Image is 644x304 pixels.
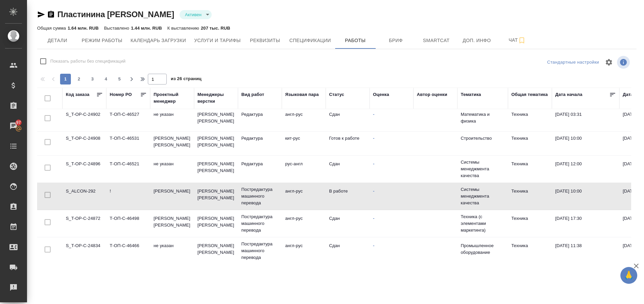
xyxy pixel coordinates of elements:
[511,91,548,98] div: Общая тематика
[282,108,326,131] td: англ-рус
[552,239,619,263] td: [DATE] 11:38
[461,242,505,256] p: Промышленное оборудование
[461,36,493,45] span: Доп. инфо
[194,108,238,131] td: [PERSON_NAME] [PERSON_NAME]
[373,91,389,98] div: Оценка
[194,36,241,45] span: Услуги и тарифы
[241,241,278,261] p: Постредактура машинного перевода
[373,112,374,117] a: -
[180,10,212,19] div: Активен
[373,161,374,166] a: -
[508,132,552,155] td: Техника
[373,243,374,248] a: -
[47,10,55,19] button: Скопировать ссылку
[106,157,150,181] td: Т-ОП-С-46521
[326,239,370,263] td: Сдан
[87,74,98,85] button: 3
[623,268,635,282] span: 🙏
[201,26,230,31] p: 207 тыс. RUB
[461,135,505,142] p: Строительство
[194,132,238,155] td: [PERSON_NAME] [PERSON_NAME]
[194,184,238,208] td: [PERSON_NAME] [PERSON_NAME]
[37,10,45,19] button: Скопировать ссылку для ЯМессенджера
[461,159,505,179] p: Системы менеджмента качества
[508,239,552,263] td: Техника
[106,239,150,263] td: Т-ОП-С-46466
[194,157,238,181] td: [PERSON_NAME] [PERSON_NAME]
[620,267,637,284] button: 🙏
[2,117,25,134] a: 97
[154,91,191,105] div: Проектный менеджер
[282,132,326,155] td: кит-рус
[555,91,582,98] div: Дата начала
[68,26,99,31] p: 1.64 млн. RUB
[106,132,150,155] td: Т-ОП-С-46531
[282,157,326,181] td: рус-англ
[518,36,526,44] svg: Подписаться
[508,157,552,181] td: Техника
[326,184,370,208] td: В работе
[104,26,131,31] p: Выставлено
[197,91,235,105] div: Менеджеры верстки
[241,161,278,167] p: Редактура
[373,189,374,194] a: -
[150,157,194,181] td: не указан
[508,184,552,208] td: Техника
[339,36,372,45] span: Работы
[101,74,111,85] button: 4
[114,76,125,82] span: 5
[183,12,204,18] button: Активен
[57,10,174,19] a: Пластинина [PERSON_NAME]
[282,184,326,208] td: англ-рус
[617,56,631,69] span: Посмотреть информацию
[50,58,126,65] span: Показать работы без спецификаций
[66,91,89,98] div: Код заказа
[508,212,552,235] td: Техника
[380,36,412,45] span: Бриф
[326,157,370,181] td: Сдан
[82,36,123,45] span: Режим работы
[150,212,194,235] td: [PERSON_NAME] [PERSON_NAME]
[62,239,106,263] td: S_T-OP-C-24834
[289,36,331,45] span: Спецификации
[420,36,453,45] span: Smartcat
[110,91,132,98] div: Номер PO
[150,132,194,155] td: [PERSON_NAME] [PERSON_NAME]
[552,184,619,208] td: [DATE] 10:00
[241,186,278,206] p: Постредактура машинного перевода
[373,136,374,141] a: -
[552,108,619,131] td: [DATE] 03:31
[249,36,281,45] span: Реквизиты
[508,108,552,131] td: Техника
[552,157,619,181] td: [DATE] 12:00
[326,212,370,235] td: Сдан
[241,91,264,98] div: Вид работ
[150,108,194,131] td: не указан
[114,74,125,85] button: 5
[326,132,370,155] td: Готов к работе
[62,132,106,155] td: S_T-OP-C-24908
[545,57,601,68] div: split button
[150,239,194,263] td: не указан
[131,36,186,45] span: Календарь загрузки
[461,186,505,206] p: Системы менеджмента качества
[194,212,238,235] td: [PERSON_NAME] [PERSON_NAME]
[74,74,84,85] button: 2
[461,111,505,125] p: Математика и физика
[241,135,278,142] p: Редактура
[74,76,84,82] span: 2
[461,91,481,98] div: Тематика
[62,157,106,181] td: S_T-OP-C-24896
[285,91,319,98] div: Языковая пара
[417,91,447,98] div: Автор оценки
[601,54,617,70] span: Настроить таблицу
[373,216,374,221] a: -
[552,212,619,235] td: [DATE] 17:30
[12,119,25,126] span: 97
[241,111,278,118] p: Редактура
[62,184,106,208] td: S_ALCON-292
[150,184,194,208] td: [PERSON_NAME]
[282,239,326,263] td: англ-рус
[87,76,98,82] span: 3
[552,132,619,155] td: [DATE] 10:00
